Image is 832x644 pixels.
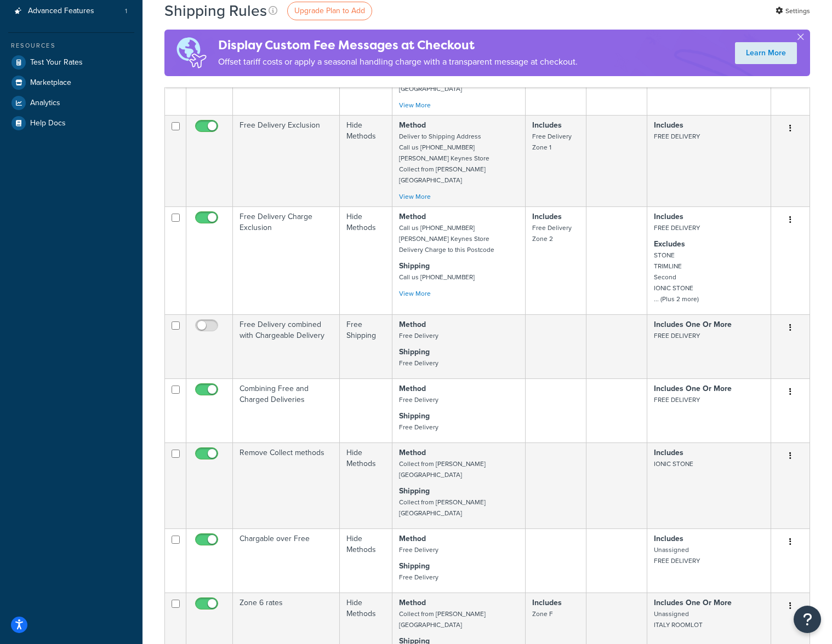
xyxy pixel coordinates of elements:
small: Collect from [PERSON_NAME][GEOGRAPHIC_DATA] [399,609,486,630]
small: Free Delivery [399,395,438,405]
td: Hide Methods [340,442,392,528]
small: Free Delivery [399,331,438,341]
strong: Includes [654,211,683,222]
td: Free Shipping [340,314,392,378]
small: FREE DELIVERY [654,223,700,233]
small: Free Delivery [399,572,438,582]
strong: Method [399,119,426,131]
strong: Shipping [399,346,430,358]
small: FREE DELIVERY [654,331,700,341]
td: Free Delivery Charge Exclusion [233,206,340,314]
strong: Includes [654,119,683,131]
span: 1 [125,7,127,16]
strong: Includes [532,119,562,131]
strong: Method [399,211,426,222]
span: Test Your Rates [30,58,83,67]
h4: Display Custom Fee Messages at Checkout [218,36,578,54]
strong: Includes [532,597,562,608]
a: Analytics [8,93,134,113]
small: Unassigned ITALY ROOMLOT [654,609,703,630]
strong: Shipping [399,410,430,422]
span: Analytics [30,99,60,108]
td: Remove Collect methods [233,442,340,528]
small: Zone F [532,609,553,619]
a: Upgrade Plan to Add [287,2,372,20]
strong: Includes [654,447,683,458]
span: Marketplace [30,78,71,88]
small: IONIC STONE [654,459,693,469]
strong: Method [399,383,426,394]
strong: Shipping [399,485,430,497]
strong: Method [399,319,426,330]
small: Deliver to Shipping Address Call us [PHONE_NUMBER] [PERSON_NAME] Keynes Store Collect from [PERSO... [399,131,489,185]
img: duties-banner-06bc72dcb5fe05cb3f9472aba00be2ae8eb53ab6f0d8bb03d382ba314ac3c341.png [164,30,218,76]
a: Test Your Rates [8,53,134,72]
small: Free Delivery [399,358,438,368]
small: FREE DELIVERY [654,395,700,405]
td: Free Delivery Exclusion [233,115,340,206]
small: Free Delivery Zone 1 [532,131,572,152]
strong: Includes One Or More [654,383,732,394]
small: Collect from [PERSON_NAME][GEOGRAPHIC_DATA] [399,497,486,518]
small: Free Delivery Zone 2 [532,223,572,244]
strong: Includes One Or More [654,319,732,330]
span: Help Docs [30,119,66,128]
li: Advanced Features [8,1,134,21]
strong: Shipping [399,560,430,572]
a: View More [399,100,431,110]
strong: Method [399,447,426,458]
small: Collect from [PERSON_NAME][GEOGRAPHIC_DATA] [399,459,486,480]
strong: Excludes [654,238,685,250]
td: Combining Free and Charged Deliveries [233,378,340,442]
td: Free Delivery combined with Chargeable Delivery [233,314,340,378]
td: Hide Methods [340,528,392,593]
small: Free Delivery [399,545,438,555]
a: Learn More [735,42,797,64]
div: Resources [8,41,134,50]
a: Settings [776,3,810,19]
a: View More [399,289,431,298]
strong: Includes [654,533,683,544]
td: Chargable over Free [233,528,340,593]
strong: Includes One Or More [654,597,732,608]
small: STONE TRIMLINE Second IONIC STONE ... (Plus 2 more) [654,250,699,304]
button: Open Resource Center [794,606,821,633]
a: Help Docs [8,113,134,133]
strong: Method [399,597,426,608]
a: View More [399,192,431,202]
p: Offset tariff costs or apply a seasonal handling charge with a transparent message at checkout. [218,54,578,70]
small: Call us [PHONE_NUMBER] [399,272,475,282]
a: Marketplace [8,73,134,93]
small: FREE DELIVERY [654,131,700,141]
span: Upgrade Plan to Add [294,5,365,16]
strong: Includes [532,211,562,222]
small: Free Delivery [399,422,438,432]
strong: Shipping [399,260,430,272]
td: Hide Methods [340,115,392,206]
strong: Method [399,533,426,544]
small: Call us [PHONE_NUMBER] [PERSON_NAME] Keynes Store Delivery Charge to this Postcode [399,223,494,255]
td: Hide Methods [340,206,392,314]
a: Advanced Features 1 [8,1,134,21]
span: Advanced Features [28,7,94,16]
small: Unassigned FREE DELIVERY [654,545,700,566]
